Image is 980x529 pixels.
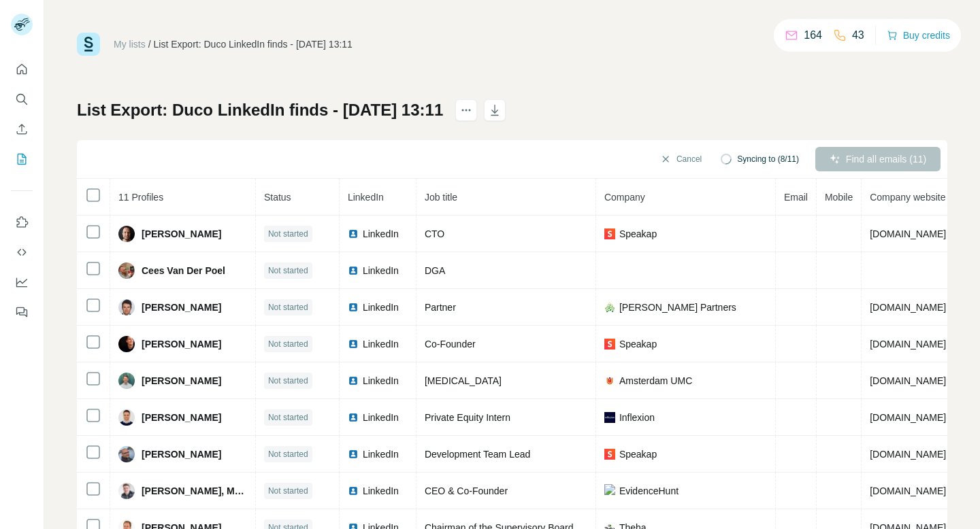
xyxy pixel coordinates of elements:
button: Buy credits [887,26,950,45]
button: Use Surfe on LinkedIn [11,210,33,235]
span: Job title [425,192,457,203]
span: Company website [870,192,945,203]
span: Not started [268,338,308,350]
span: LinkedIn [363,301,399,314]
span: 11 Profiles [118,192,163,203]
span: LinkedIn [363,374,399,388]
span: CTO [425,228,444,239]
span: Speakap [619,447,657,461]
span: LinkedIn [348,192,384,203]
span: Partner [425,302,456,313]
span: LinkedIn [363,484,399,498]
span: [PERSON_NAME] [142,411,221,424]
img: LinkedIn logo [348,412,359,423]
button: My lists [11,147,33,171]
span: Not started [268,485,308,497]
span: [PERSON_NAME], MD PhD [142,484,247,498]
span: Co-Founder [425,339,476,349]
img: company-logo [604,484,615,498]
span: [DOMAIN_NAME] [870,485,946,496]
img: LinkedIn logo [348,228,359,239]
span: [DOMAIN_NAME] [870,449,946,460]
span: Not started [268,228,308,240]
span: LinkedIn [363,227,399,241]
span: DGA [425,265,445,276]
p: 43 [852,27,864,44]
a: My lists [114,39,146,50]
span: [PERSON_NAME] [142,227,221,241]
span: Speakap [619,337,657,351]
img: Avatar [118,446,135,462]
span: [PERSON_NAME] [142,374,221,388]
span: LinkedIn [363,411,399,424]
span: Not started [268,448,308,460]
img: company-logo [604,339,615,349]
span: Amsterdam UMC [619,374,692,388]
img: Surfe Logo [77,33,100,56]
span: Not started [268,375,308,387]
span: Development Team Lead [425,449,530,460]
img: company-logo [604,449,615,460]
h1: List Export: Duco LinkedIn finds - [DATE] 13:11 [77,99,443,121]
button: Quick start [11,57,33,82]
span: Not started [268,264,308,277]
span: Inflexion [619,411,655,424]
span: Cees Van Der Poel [142,264,225,277]
button: Enrich CSV [11,117,33,141]
img: LinkedIn logo [348,339,359,349]
span: LinkedIn [363,264,399,277]
span: [DOMAIN_NAME] [870,412,946,423]
button: Dashboard [11,270,33,294]
img: LinkedIn logo [348,302,359,313]
img: company-logo [604,412,615,423]
span: CEO & Co-Founder [425,485,508,496]
span: Company [604,192,645,203]
img: company-logo [604,375,615,386]
span: [MEDICAL_DATA] [425,375,502,386]
img: company-logo [604,228,615,239]
img: Avatar [118,409,135,426]
img: LinkedIn logo [348,449,359,460]
span: Private Equity Intern [425,412,510,423]
span: LinkedIn [363,447,399,461]
span: [PERSON_NAME] [142,337,221,351]
span: EvidenceHunt [619,484,679,498]
img: Avatar [118,373,135,389]
span: Speakap [619,227,657,241]
img: LinkedIn logo [348,485,359,496]
img: Avatar [118,262,135,279]
div: List Export: Duco LinkedIn finds - [DATE] 13:11 [154,37,353,51]
span: Mobile [825,192,853,203]
span: [PERSON_NAME] Partners [619,301,736,314]
span: Email [784,192,808,203]
span: [DOMAIN_NAME] [870,302,946,313]
span: Syncing to (8/11) [737,153,799,165]
button: actions [455,99,477,121]
span: [DOMAIN_NAME] [870,339,946,349]
img: Avatar [118,226,135,242]
img: Avatar [118,299,135,315]
span: Not started [268,411,308,424]
span: [PERSON_NAME] [142,301,221,314]
span: LinkedIn [363,337,399,351]
img: Avatar [118,483,135,499]
span: [DOMAIN_NAME] [870,228,946,239]
button: Cancel [651,147,711,171]
button: Use Surfe API [11,240,33,264]
img: LinkedIn logo [348,265,359,276]
img: LinkedIn logo [348,375,359,386]
li: / [148,37,151,51]
span: [PERSON_NAME] [142,447,221,461]
img: company-logo [604,302,615,313]
button: Feedback [11,300,33,324]
span: Not started [268,301,308,313]
span: Status [264,192,291,203]
p: 164 [804,27,822,44]
button: Search [11,87,33,112]
span: [DOMAIN_NAME] [870,375,946,386]
img: Avatar [118,336,135,352]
